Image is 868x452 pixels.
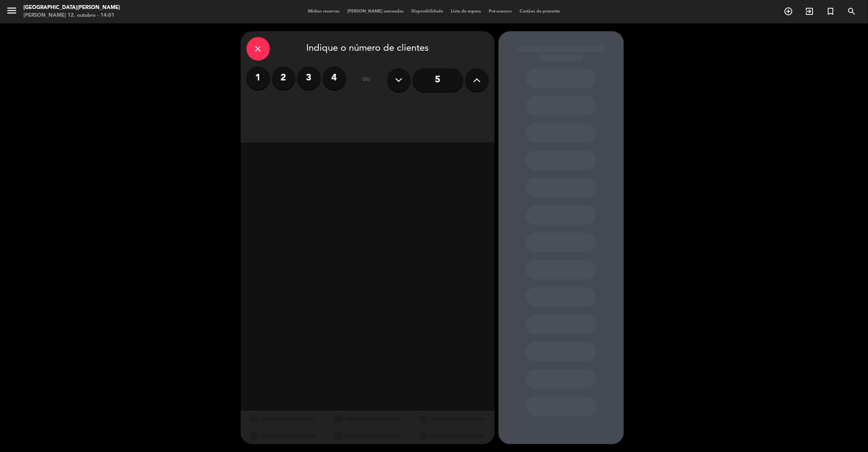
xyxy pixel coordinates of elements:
i: close [254,44,263,53]
i: menu [6,5,18,16]
span: Pré-acessos [485,9,516,14]
label: 4 [323,66,346,90]
span: Lista de espera [447,9,485,14]
label: 1 [246,66,270,90]
div: [GEOGRAPHIC_DATA][PERSON_NAME] [23,4,120,12]
div: [PERSON_NAME] 12. outubro - 14:01 [23,12,120,20]
i: exit_to_app [805,7,814,16]
span: Cartões de presente [516,9,564,14]
i: search [847,7,856,16]
i: turned_in_not [826,7,835,16]
button: menu [6,5,18,19]
span: Disponibilidade [408,9,447,14]
div: Indique o número de clientes [246,37,489,61]
label: 3 [297,66,321,90]
label: 2 [272,66,295,90]
span: [PERSON_NAME] semeadas [344,9,408,14]
span: Minhas reservas [304,9,344,14]
i: add_circle_outline [784,7,793,16]
div: ou [354,66,379,94]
